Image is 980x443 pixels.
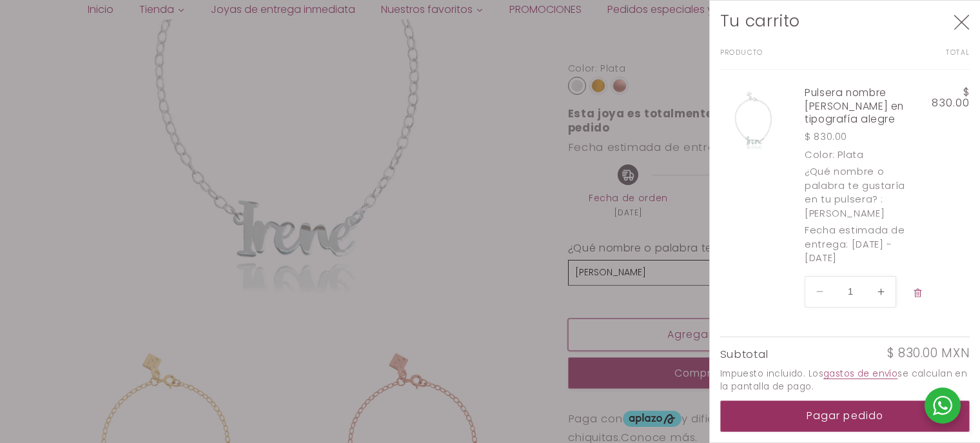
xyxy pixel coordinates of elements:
[834,276,867,308] input: Cantidad para Pulsera nombre de plata en tipografía alegre
[805,238,892,265] dd: [DATE] - [DATE]
[805,148,835,161] dt: Color:
[805,130,909,144] div: $ 830.00
[823,368,897,380] a: gastos de envío
[805,224,905,251] dt: Fecha estimada de entrega:
[906,279,930,307] button: Eliminar Pulsera nombre de plata en tipografía alegre - Plata
[845,49,970,70] th: Total
[720,349,769,360] h2: Subtotal
[805,165,905,206] dt: ¿Qué nombre o palabra te gustaría en tu pulsera? :
[720,49,845,70] th: Producto
[720,368,970,393] small: Impuesto incluido. Los se calculan en la pantalla de pago.
[838,148,863,161] dd: Plata
[805,207,885,220] dd: [PERSON_NAME]
[720,400,970,432] button: Pagar pedido
[720,11,800,32] h2: Tu carrito
[805,86,909,126] a: Pulsera nombre [PERSON_NAME] en tipografía alegre
[946,7,976,37] button: Cerrar
[887,348,970,360] p: $ 830.00 MXN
